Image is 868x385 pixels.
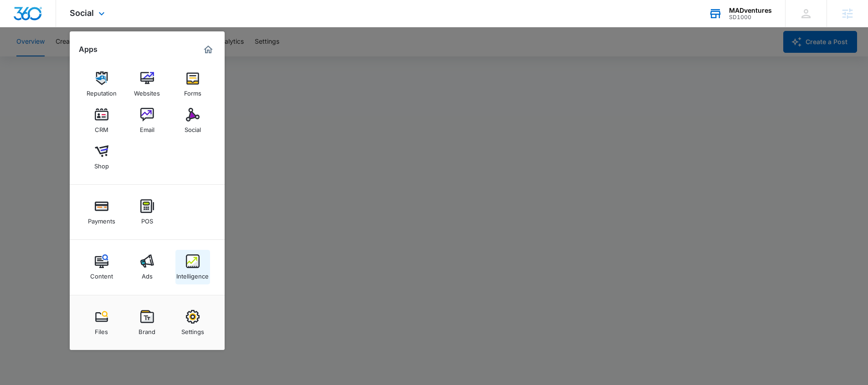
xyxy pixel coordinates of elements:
div: Intelligence [176,268,209,280]
div: Social [185,122,201,133]
a: Content [84,250,119,284]
div: Shop [94,158,109,170]
h2: Apps [79,45,98,54]
a: Files [84,305,119,340]
a: Intelligence [175,250,210,284]
a: Shop [84,140,119,174]
div: Files [95,324,108,335]
div: Payments [88,213,115,225]
a: Email [130,103,164,138]
a: Brand [130,305,164,340]
div: Reputation [87,85,117,97]
a: Marketing 360® Dashboard [201,42,216,57]
div: account name [729,7,772,14]
a: Forms [175,67,210,101]
a: Reputation [84,67,119,101]
div: Ads [142,268,153,280]
a: Settings [175,305,210,340]
span: Social [70,8,94,18]
a: POS [130,195,164,229]
a: Social [175,103,210,138]
div: Email [140,122,154,133]
div: Websites [134,85,160,97]
a: Ads [130,250,164,284]
div: Brand [139,324,155,335]
a: CRM [84,103,119,138]
div: POS [141,213,153,225]
a: Payments [84,195,119,229]
div: Forms [184,85,201,97]
div: Content [90,268,113,280]
div: Settings [181,324,204,335]
div: CRM [95,122,108,133]
div: account id [729,14,772,20]
a: Websites [130,67,164,101]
